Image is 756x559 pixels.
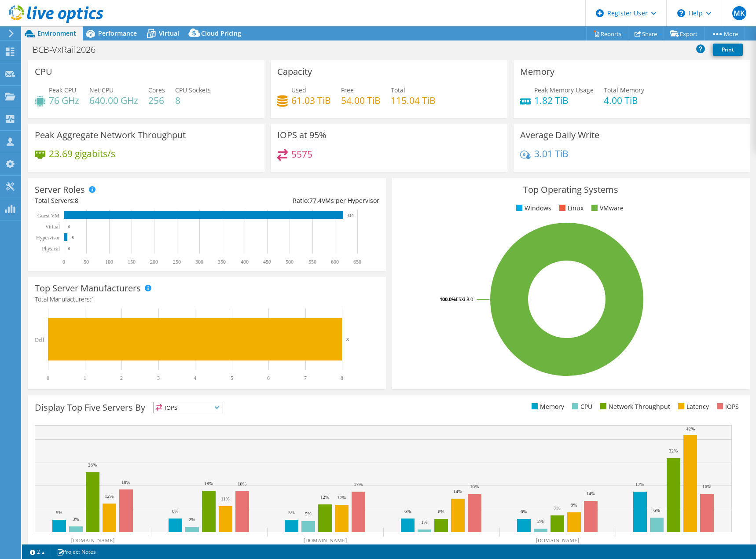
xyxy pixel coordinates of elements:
text: 32% [669,448,678,453]
li: Memory [529,402,564,412]
span: MK [732,6,746,20]
span: Cores [148,86,165,94]
text: 4 [194,375,196,381]
h3: Average Daily Write [520,130,599,140]
text: 200 [150,259,158,265]
a: Share [628,27,664,40]
span: 8 [75,196,78,205]
text: 42% [686,426,695,431]
li: VMware [589,203,624,213]
li: Windows [514,203,551,213]
text: Physical [42,246,60,252]
text: 5% [305,511,312,516]
text: Hypervisor [36,235,60,241]
text: 500 [286,259,294,265]
text: Dell [35,337,44,343]
text: Guest VM [37,213,59,219]
text: 250 [173,259,181,265]
text: 5% [288,510,295,515]
text: 6 [267,375,270,381]
span: Virtual [159,29,179,37]
text: 100 [105,259,113,265]
text: 0 [68,246,70,251]
text: [DOMAIN_NAME] [71,537,115,544]
h3: Peak Aggregate Network Throughput [35,130,186,140]
span: Free [341,86,354,94]
h3: Top Operating Systems [399,185,743,195]
h4: 1.82 TiB [534,96,594,105]
h4: 256 [148,96,165,105]
h4: 115.04 TiB [391,96,436,105]
div: Ratio: VMs per Hypervisor [207,196,379,206]
h3: Server Roles [35,185,85,195]
text: 450 [263,259,271,265]
text: 6% [438,509,444,514]
text: 8 [346,337,349,342]
text: 7 [304,375,307,381]
a: Project Notes [51,546,102,557]
li: Linux [557,203,584,213]
span: Performance [98,29,137,37]
text: 650 [353,259,361,265]
text: 6% [404,508,411,514]
text: 0 [62,259,65,265]
text: 11% [221,496,230,501]
div: Total Servers: [35,196,207,206]
h3: Capacity [277,67,312,77]
text: 2% [189,517,195,522]
text: 17% [354,482,363,487]
text: 14% [586,491,595,496]
text: 550 [308,259,316,265]
span: Used [291,86,306,94]
h1: BCB-VxRail2026 [29,45,109,55]
span: Peak CPU [49,86,76,94]
text: 14% [453,489,462,494]
text: 9% [571,502,577,508]
a: Print [713,44,743,56]
h3: Top Server Manufacturers [35,283,141,293]
text: 8 [72,235,74,240]
h4: 4.00 TiB [604,96,644,105]
text: 600 [331,259,339,265]
text: 18% [238,481,246,486]
text: 150 [128,259,136,265]
span: CPU Sockets [175,86,211,94]
text: 2% [537,519,544,524]
h3: IOPS at 95% [277,130,327,140]
text: 3 [157,375,160,381]
text: 16% [702,484,711,489]
h4: Total Manufacturers: [35,294,379,304]
text: 7% [554,505,561,511]
li: CPU [570,402,592,412]
span: Cloud Pricing [201,29,241,37]
span: Net CPU [89,86,114,94]
text: 5 [231,375,233,381]
span: IOPS [154,402,223,413]
a: 2 [24,546,51,557]
h4: 61.03 TiB [291,96,331,105]
text: 6% [521,509,527,514]
text: 0 [47,375,49,381]
span: Total Memory [604,86,644,94]
text: 17% [635,482,644,487]
text: 12% [105,493,114,499]
svg: \n [677,9,685,17]
li: IOPS [715,402,739,412]
text: 18% [121,479,130,485]
text: 350 [218,259,226,265]
span: Environment [37,29,76,37]
h4: 5575 [291,149,312,159]
span: 77.4 [309,196,322,205]
span: Peak Memory Usage [534,86,594,94]
text: 619 [348,213,354,218]
h4: 76 GHz [49,96,79,105]
text: 18% [204,481,213,486]
h4: 3.01 TiB [534,149,569,158]
text: 12% [320,494,329,500]
text: 1 [84,375,86,381]
text: 0 [68,224,70,229]
h4: 23.69 gigabits/s [49,149,115,158]
h4: 8 [175,96,211,105]
a: Reports [586,27,628,40]
span: Total [391,86,405,94]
